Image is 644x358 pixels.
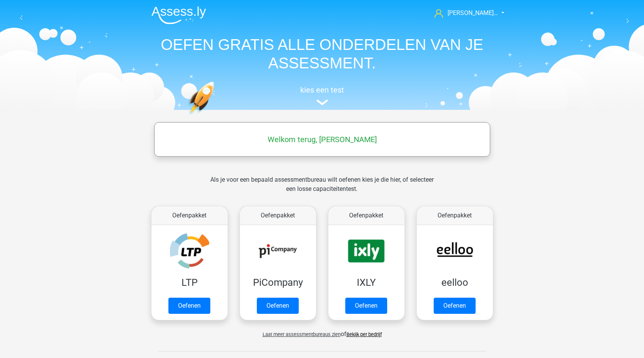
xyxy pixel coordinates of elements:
[448,9,498,17] span: [PERSON_NAME]…
[145,85,499,106] a: kies een test
[263,331,341,337] span: Laat meer assessmentbureaus zien
[434,298,476,314] a: Oefenen
[345,298,387,314] a: Oefenen
[204,175,440,203] div: Als je voor een bepaald assessmentbureau wilt oefenen kies je die hier, of selecteer een losse ca...
[257,298,299,314] a: Oefenen
[145,35,499,72] h1: OEFEN GRATIS ALLE ONDERDELEN VAN JE ASSESSMENT.
[145,323,499,339] div: of
[431,8,499,18] a: [PERSON_NAME]…
[151,6,206,24] img: Assessly
[316,99,328,105] img: assessment
[145,85,499,94] h5: kies een test
[188,81,244,151] img: oefenen
[158,135,486,144] h5: Welkom terug, [PERSON_NAME]
[346,331,382,337] a: Bekijk per bedrijf
[168,298,210,314] a: Oefenen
